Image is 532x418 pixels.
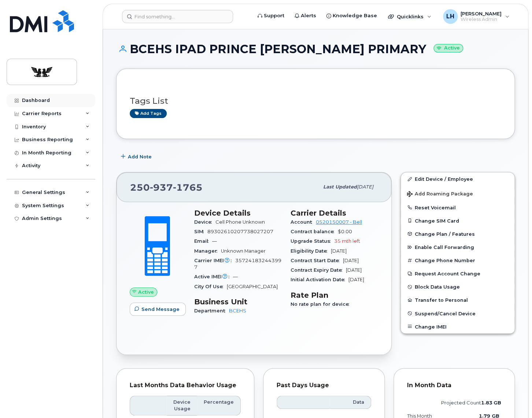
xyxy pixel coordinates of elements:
[401,201,514,214] button: Reset Voicemail
[357,184,373,190] span: [DATE]
[433,44,463,52] small: Active
[291,258,343,263] span: Contract Start Date
[194,229,207,234] span: SIM
[291,248,331,254] span: Eligibility Date
[215,219,265,225] span: Cell Phone Unknown
[194,248,221,254] span: Manager
[197,396,241,416] th: Percentage
[401,280,514,293] button: Block Data Usage
[194,258,235,263] span: Carrier IMEI
[130,109,167,118] a: Add tags
[407,191,473,198] span: Add Roaming Package
[173,182,203,193] span: 1765
[277,382,371,389] div: Past Days Usage
[291,267,346,273] span: Contract Expiry Date
[194,308,229,313] span: Department
[227,284,278,289] span: [GEOGRAPHIC_DATA]
[130,182,203,193] span: 250
[130,96,501,106] h3: Tags List
[291,291,378,300] h3: Rate Plan
[401,320,514,333] button: Change IMEI
[343,258,359,263] span: [DATE]
[229,308,246,313] a: BCEHS
[401,214,514,227] button: Change SIM Card
[128,153,152,160] span: Add Note
[141,306,180,313] span: Send Message
[212,238,217,244] span: —
[130,382,241,389] div: Last Months Data Behavior Usage
[194,209,282,217] h3: Device Details
[291,209,378,217] h3: Carrier Details
[401,241,514,254] button: Enable Call Forwarding
[415,311,476,316] span: Suspend/Cancel Device
[138,289,154,296] span: Active
[334,238,360,244] span: 35 mth left
[401,267,514,280] button: Request Account Change
[207,229,273,234] span: 89302610207738027207
[323,184,357,190] span: Last updated
[194,238,212,244] span: Email
[401,172,514,186] a: Edit Device / Employee
[194,284,227,289] span: City Of Use
[221,248,266,254] span: Unknown Manager
[329,396,371,409] th: Data
[348,277,364,282] span: [DATE]
[194,297,282,306] h3: Business Unit
[401,293,514,307] button: Transfer to Personal
[338,229,352,234] span: $0.00
[194,274,233,279] span: Active IMEI
[331,248,347,254] span: [DATE]
[116,150,158,163] button: Add Note
[130,302,186,316] button: Send Message
[401,307,514,320] button: Suspend/Cancel Device
[441,400,501,406] text: projected count
[316,219,362,225] a: 0520150007 - Bell
[407,382,502,389] div: In Month Data
[233,274,238,279] span: —
[150,182,173,193] span: 937
[116,43,515,55] h1: BCEHS IPAD PRINCE [PERSON_NAME] PRIMARY
[194,219,215,225] span: Device
[401,227,514,241] button: Change Plan / Features
[167,396,197,416] th: Device Usage
[481,400,501,406] tspan: 1.83 GB
[346,267,362,273] span: [DATE]
[291,238,334,244] span: Upgrade Status
[415,231,475,236] span: Change Plan / Features
[194,258,281,270] span: 357241832443997
[291,219,316,225] span: Account
[415,245,474,250] span: Enable Call Forwarding
[291,301,353,307] span: No rate plan for device
[401,186,514,201] button: Add Roaming Package
[291,277,348,282] span: Initial Activation Date
[401,254,514,267] button: Change Phone Number
[291,229,338,234] span: Contract balance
